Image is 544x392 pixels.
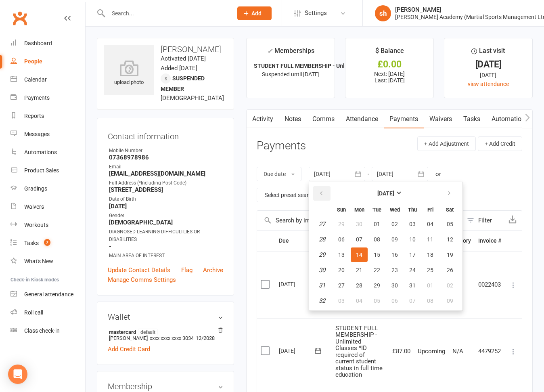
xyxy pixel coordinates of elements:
a: People [10,52,85,71]
span: Settings [305,4,327,22]
span: STUDENT FULL MEMBERSHIP - Unlimited Classes *ID required of current student status in full time e... [335,325,383,379]
button: 11 [422,232,439,247]
a: Update Contact Details [108,265,170,275]
div: Payments [24,94,50,101]
a: General attendance kiosk mode [10,285,85,304]
button: 10 [404,232,421,247]
button: 20 [333,263,350,277]
a: Flag [181,265,192,275]
button: + Add Adjustment [417,136,476,151]
h3: Contact information [108,129,223,141]
span: 03 [338,298,345,304]
span: 11 [427,236,433,243]
button: 03 [404,217,421,231]
span: 06 [391,298,398,304]
em: 27 [319,220,325,228]
span: 30 [356,221,362,227]
div: Open Intercom Messenger [8,365,27,384]
span: 07 [356,236,362,243]
th: Due [275,231,332,251]
button: 13 [333,247,350,262]
div: Roll call [24,309,43,316]
div: Workouts [24,222,48,228]
em: 32 [319,297,325,304]
strong: mastercard [109,329,219,335]
a: What's New [10,252,85,270]
h3: Wallet [108,312,223,321]
button: 05 [368,293,385,308]
strong: [DEMOGRAPHIC_DATA] [109,219,223,226]
span: Add [251,10,262,17]
span: 31 [409,282,416,289]
button: 06 [386,293,403,308]
span: 08 [427,298,433,304]
a: Messages [10,125,85,143]
h3: Membership [108,382,223,391]
div: Calendar [24,76,47,83]
span: 29 [374,282,380,289]
a: Comms [307,110,340,128]
span: 26 [447,267,453,273]
input: Search... [106,8,227,19]
h3: Payments [257,140,306,152]
div: Tasks [24,240,39,246]
small: Thursday [408,207,417,213]
div: Automations [24,149,57,155]
span: 01 [427,282,433,289]
a: Roll call [10,304,85,322]
button: 05 [439,217,460,231]
strong: 07368978986 [109,154,223,161]
em: 29 [319,251,325,258]
button: Filter [463,211,503,230]
input: Search by invoice number [257,211,463,230]
span: xxxx xxxx xxxx 3034 [150,335,194,341]
button: + Add Credit [478,136,522,151]
span: 29 [338,221,345,227]
button: Add [237,6,272,20]
span: N/A [452,348,463,355]
a: view attendance [468,81,509,87]
div: Memberships [267,46,314,61]
button: 01 [422,278,439,293]
span: 03 [409,221,416,227]
div: People [24,58,42,65]
button: 30 [351,217,368,231]
span: 01 [374,221,380,227]
a: Dashboard [10,34,85,52]
a: Archive [203,265,223,275]
a: Tasks 7 [10,234,85,252]
button: 02 [386,217,403,231]
div: Full Address (*Including Post Code) [109,179,223,187]
div: MAIN AREA OF INTEREST [109,252,223,260]
div: Dashboard [24,40,52,46]
td: 4479252 [475,318,505,385]
div: [DATE] [452,60,525,69]
div: General attendance [24,291,73,298]
div: or [435,169,441,179]
div: Date of Birth [109,195,223,203]
a: Payments [384,110,424,128]
div: What's New [24,258,53,264]
strong: - [109,243,223,250]
span: 12 [447,236,453,243]
div: Product Sales [24,167,59,174]
button: 22 [368,263,385,277]
button: 23 [386,263,403,277]
button: 04 [422,217,439,231]
button: 08 [422,293,439,308]
div: Class check-in [24,327,60,334]
div: [DATE] [279,278,316,290]
span: 10 [409,236,416,243]
span: 04 [427,221,433,227]
span: 05 [447,221,453,227]
a: Payments [10,89,85,107]
button: 26 [439,263,460,277]
i: ✓ [267,47,272,55]
li: [PERSON_NAME] [108,327,223,342]
button: 27 [333,278,350,293]
span: 08 [374,236,380,243]
span: 05 [374,298,380,304]
button: 28 [351,278,368,293]
a: Clubworx [10,8,30,28]
a: Tasks [458,110,486,128]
